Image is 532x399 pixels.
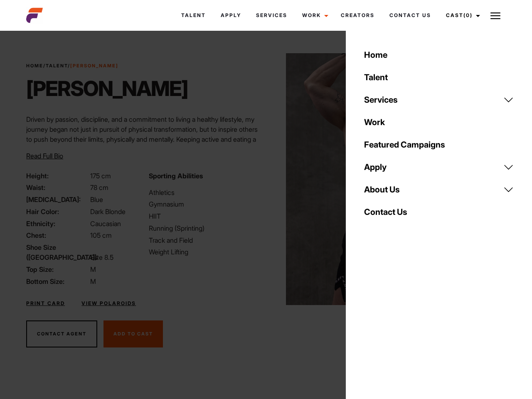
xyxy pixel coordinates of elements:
[103,320,163,348] button: Add To Cast
[359,66,519,89] a: Talent
[26,264,89,274] span: Top Size:
[26,230,89,240] span: Chest:
[26,219,89,229] span: Ethnicity:
[90,195,103,204] span: Blue
[26,152,63,160] span: Read Full Bio
[26,62,118,69] span: / /
[26,195,89,204] span: [MEDICAL_DATA]:
[26,320,97,348] button: Contact Agent
[90,183,108,192] span: 78 cm
[90,207,126,216] span: Dark Blonde
[359,156,519,178] a: Apply
[26,114,261,164] p: Driven by passion, discipline, and a commitment to living a healthy lifestyle, my journey began n...
[26,151,63,161] button: Read Full Bio
[149,199,261,209] li: Gymnasium
[490,11,500,21] img: Burger icon
[26,76,188,101] h1: [PERSON_NAME]
[174,4,213,27] a: Talent
[26,182,89,192] span: Waist:
[359,44,519,66] a: Home
[149,187,261,197] li: Athletics
[149,235,261,245] li: Track and Field
[26,242,89,262] span: Shoe Size ([GEOGRAPHIC_DATA]):
[26,7,43,24] img: cropped-aefm-brand-fav-22-square.png
[463,12,473,18] span: (0)
[149,223,261,233] li: Running (Sprinting)
[90,231,112,239] span: 105 cm
[90,172,111,180] span: 175 cm
[295,4,333,27] a: Work
[382,4,438,27] a: Contact Us
[46,63,68,69] a: Talent
[113,331,153,337] span: Add To Cast
[149,172,203,180] strong: Sporting Abilities
[359,89,519,111] a: Services
[90,219,121,228] span: Caucasian
[26,276,89,286] span: Bottom Size:
[26,63,43,69] a: Home
[90,265,96,273] span: M
[26,207,89,217] span: Hair Color:
[359,133,519,156] a: Featured Campaigns
[26,171,89,181] span: Height:
[90,253,113,261] span: Size 8.5
[359,111,519,133] a: Work
[249,4,295,27] a: Services
[359,201,519,223] a: Contact Us
[213,4,249,27] a: Apply
[81,300,136,307] a: View Polaroids
[333,4,382,27] a: Creators
[70,63,118,69] strong: [PERSON_NAME]
[26,300,65,307] a: Print Card
[438,4,485,27] a: Cast(0)
[359,178,519,201] a: About Us
[149,247,261,257] li: Weight Lifting
[149,211,261,221] li: HIIT
[90,277,96,286] span: M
